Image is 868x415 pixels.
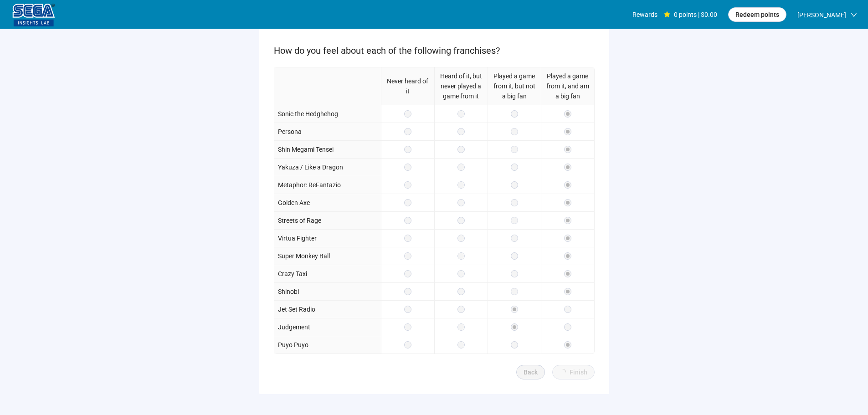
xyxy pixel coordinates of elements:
[278,144,334,154] p: Shin Megami Tensei
[278,322,310,332] p: Judgement
[278,180,341,190] p: Metaphor: ReFantazio
[438,71,484,101] p: Heard of it, but never played a game from it
[278,287,299,297] p: Shinobi
[570,367,587,377] span: Finish
[278,198,310,208] p: Golden Axe
[278,109,338,119] p: Sonic the Hedghehog
[516,365,545,379] a: Back
[274,44,595,58] p: How do you feel about each of the following franchises?
[278,215,321,225] p: Streets of Rage
[664,11,670,18] span: star
[278,269,307,279] p: Crazy Taxi
[278,127,302,137] p: Persona
[552,365,595,379] button: Finish
[728,7,786,22] button: Redeem points
[278,233,317,243] p: Virtua Fighter
[385,76,431,96] p: Never heard of it
[278,340,308,350] p: Puyo Puyo
[735,10,779,20] span: Redeem points
[278,251,330,261] p: Super Monkey Ball
[524,367,538,377] span: Back
[797,0,846,30] span: [PERSON_NAME]
[278,304,315,314] p: Jet Set Radio
[851,12,857,18] span: down
[278,162,343,172] p: Yakuza / Like a Dragon
[492,71,537,101] p: Played a game from it, but not a big fan
[560,369,566,375] span: loading
[545,71,591,101] p: Played a game from it, and am a big fan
